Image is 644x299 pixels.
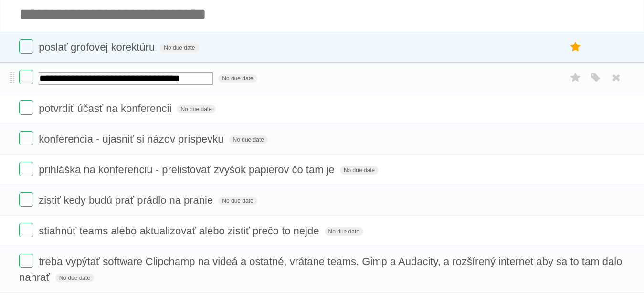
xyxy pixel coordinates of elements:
[39,194,215,206] span: zistiť kedy budú prať prádlo na pranie
[39,225,321,237] span: stiahnúť teams alebo aktualizovať alebo zistiť prečo to nejde
[39,102,174,114] span: potvrdiť účasť na konferencii
[39,164,337,176] span: prihláška na konferenciu - prelistovať zvyšok papierov čo tam je
[19,192,33,207] label: Done
[19,131,33,145] label: Done
[19,223,33,237] label: Done
[39,133,226,145] span: konferencia - ujasniť si názov príspevku
[340,166,379,175] span: No due date
[55,274,94,282] span: No due date
[567,70,585,86] label: Star task
[19,162,33,176] label: Done
[218,197,257,205] span: No due date
[177,105,215,113] span: No due date
[39,41,157,53] span: poslať grofovej korektúru
[325,227,363,236] span: No due date
[567,39,585,55] label: Star task
[218,74,257,83] span: No due date
[160,44,199,52] span: No due date
[19,39,33,54] label: Done
[19,254,33,268] label: Done
[229,135,268,144] span: No due date
[19,70,33,84] label: Done
[19,100,33,115] label: Done
[19,255,622,283] span: treba vypýtať software Clipchamp na videá a ostatné, vrátane teams, Gimp a Audacity, a rozšírený ...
